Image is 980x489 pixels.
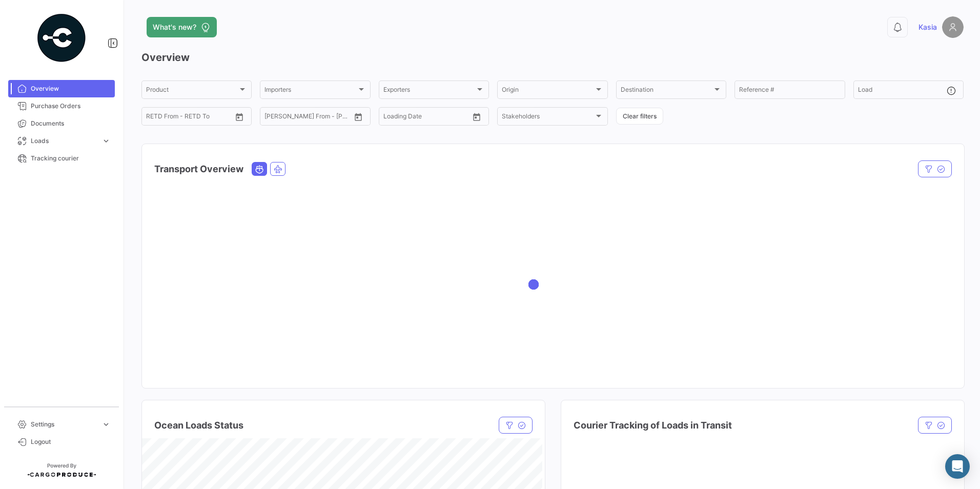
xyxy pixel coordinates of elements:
[945,454,970,479] div: Abrir Intercom Messenger
[918,22,937,32] span: Kasia
[574,418,732,433] h4: Courier Tracking of Loads in Transit
[168,114,209,121] input: To
[154,162,243,176] h4: Transport Overview
[616,108,663,125] button: Clear filters
[271,162,285,175] button: Air
[264,88,356,95] span: Importers
[621,88,712,95] span: Destination
[252,162,267,175] button: Ocean
[351,109,366,125] button: Open calendar
[8,150,115,167] a: Tracking courier
[502,88,594,95] span: Origin
[383,88,475,95] span: Exporters
[31,437,111,446] span: Logout
[264,114,279,121] input: From
[502,114,594,121] span: Stakeholders
[101,136,111,146] span: expand_more
[36,12,87,64] img: powered-by.png
[31,101,111,111] span: Purchase Orders
[146,114,160,121] input: From
[232,109,247,125] button: Open calendar
[154,418,243,433] h4: Ocean Loads Status
[101,420,111,429] span: expand_more
[31,420,97,429] span: Settings
[146,88,238,95] span: Product
[31,154,111,163] span: Tracking courier
[141,50,964,65] h3: Overview
[8,80,115,97] a: Overview
[942,16,964,38] img: placeholder-user.png
[286,114,327,121] input: To
[147,17,217,37] button: What's new?
[469,109,484,125] button: Open calendar
[153,22,196,32] span: What's new?
[31,136,97,146] span: Loads
[8,115,115,132] a: Documents
[383,114,398,121] input: From
[31,84,111,93] span: Overview
[31,119,111,128] span: Documents
[8,97,115,115] a: Purchase Orders
[405,114,446,121] input: To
